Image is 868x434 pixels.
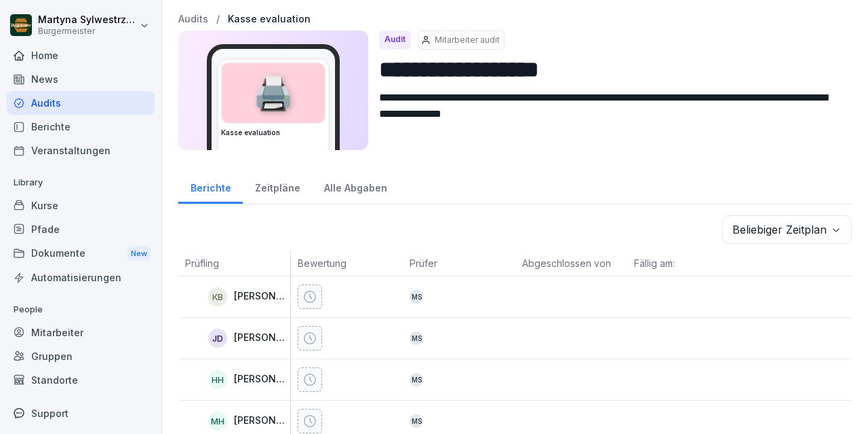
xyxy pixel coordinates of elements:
a: Veranstaltungen [7,139,155,162]
div: Dokumente [7,241,155,266]
a: Gruppen [7,344,155,368]
p: [PERSON_NAME] [234,291,288,302]
p: Bewertung [298,256,397,270]
th: Prüfer [403,251,515,276]
div: HH [208,370,227,389]
p: Prüfling [185,256,283,270]
div: MS [410,414,423,428]
a: Kurse [7,194,155,217]
a: DokumenteNew [7,241,155,266]
a: Home [7,43,155,67]
a: Kasse evaluation [228,14,311,25]
p: [PERSON_NAME] [PERSON_NAME] [234,415,288,427]
a: Mitarbeiter [7,321,155,344]
p: Martyna Sylwestrzak [38,14,137,26]
a: Automatisierungen [7,266,155,289]
p: People [7,299,155,321]
a: Berichte [7,115,155,139]
div: Support [7,401,155,425]
div: MS [410,331,423,345]
p: Burgermeister [38,26,137,36]
a: News [7,67,155,91]
a: Pfade [7,217,155,241]
div: MS [410,373,423,386]
h3: Kasse evaluation [221,128,325,138]
div: KB [208,287,227,306]
a: Alle Abgaben [312,169,399,204]
a: Audits [178,14,208,25]
p: Mitarbeiter audit [435,34,500,46]
div: MH [208,412,227,431]
p: / [216,14,220,25]
p: Library [7,172,155,194]
div: JD [208,329,227,348]
a: Zeitpläne [243,169,312,204]
a: Audits [7,91,155,115]
div: Audit [379,31,411,50]
th: Fällig am: [627,251,740,276]
a: Standorte [7,368,155,392]
p: [PERSON_NAME] [234,374,288,385]
div: New [127,246,151,261]
p: [PERSON_NAME] [234,332,288,344]
div: 🖨️ [222,63,325,123]
a: Berichte [178,169,243,204]
div: MS [410,290,423,304]
p: Abgeschlossen von [522,256,621,270]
